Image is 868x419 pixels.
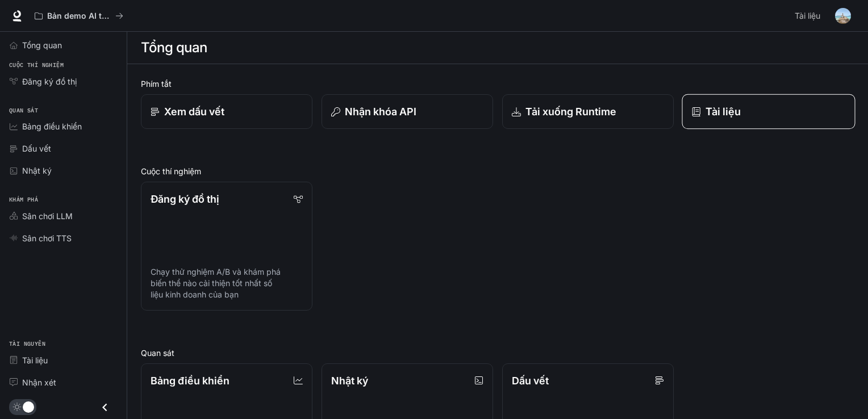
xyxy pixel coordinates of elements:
button: Nhận khóa API [322,94,493,129]
a: Đăng ký đồ thị [5,72,122,91]
span: Chuyển đổi chế độ tối [23,400,34,413]
font: Xem dấu vết [164,106,224,118]
font: Quan sát [9,107,38,114]
font: Chạy thử nghiệm A/B và khám phá biến thể nào cải thiện tốt nhất số liệu kinh doanh của bạn [151,267,281,299]
font: Tài liệu [706,106,741,118]
a: Tổng quan [5,35,122,55]
a: Tài liệu [790,5,827,27]
font: Quan sát [141,348,174,358]
a: Tài liệu [682,94,855,129]
button: Đóng ngăn kéo [92,396,118,419]
font: Tải xuống Runtime [525,106,616,118]
font: Sân chơi TTS [22,233,72,243]
font: Bản demo AI trong thế giới thực [47,11,172,20]
font: Khám phá [9,196,38,203]
a: Đăng ký đồ thịChạy thử nghiệm A/B và khám phá biến thể nào cải thiện tốt nhất số liệu kinh doanh ... [141,182,312,311]
font: Nhật ký [331,375,368,387]
a: Nhật ký [5,161,122,181]
font: Tổng quan [141,39,207,56]
font: Tài nguyên [9,340,45,347]
font: Tổng quan [22,40,62,50]
font: Tài liệu [795,11,820,20]
font: Nhận khóa API [345,106,416,118]
font: Dấu vết [22,144,51,153]
font: Đăng ký đồ thị [22,77,77,86]
a: Sân chơi TTS [5,228,122,248]
img: Hình đại diện người dùng [835,8,851,24]
a: Tài liệu [5,350,122,370]
font: Đăng ký đồ thị [151,193,219,205]
font: Cuộc thí nghiệm [141,166,201,176]
font: Bảng điều khiển [151,375,229,387]
font: Dấu vết [512,375,549,387]
a: Xem dấu vết [141,94,312,129]
a: Tải xuống Runtime [502,94,674,129]
font: Nhận xét [22,378,56,387]
a: Nhận xét [5,372,122,392]
a: Dấu vết [5,139,122,158]
font: Bảng điều khiển [22,121,82,131]
a: Sân chơi LLM [5,206,122,226]
font: Tài liệu [22,355,48,365]
button: Tất cả không gian làm việc [30,5,128,27]
a: Bảng điều khiển [5,116,122,136]
font: Phím tắt [141,79,172,89]
font: Sân chơi LLM [22,211,73,221]
font: Cuộc thí nghiệm [9,61,64,69]
font: Nhật ký [22,166,52,175]
button: Hình đại diện người dùng [832,5,854,27]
